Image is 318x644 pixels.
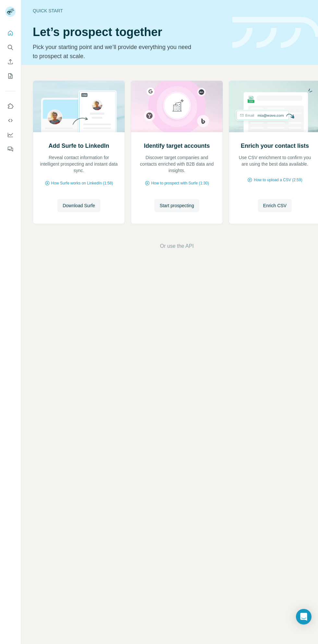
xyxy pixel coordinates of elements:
button: Dashboard [5,129,16,141]
span: Download Surfe [63,202,95,209]
button: Use Surfe API [5,115,16,126]
div: Quick start [33,7,225,14]
span: How to upload a CSV (2:59) [254,177,302,183]
button: Quick start [5,27,16,39]
img: Add Surfe to LinkedIn [33,81,125,132]
p: Use CSV enrichment to confirm you are using the best data available. [236,154,314,167]
span: How to prospect with Surfe (1:30) [151,180,209,186]
p: Discover target companies and contacts enriched with B2B data and insights. [138,154,216,174]
button: Start prospecting [154,199,199,212]
span: How Surfe works on LinkedIn (1:58) [51,180,113,186]
button: Enrich CSV [258,199,292,212]
div: Open Intercom Messenger [296,609,312,625]
button: Download Surfe [57,199,100,212]
p: Reveal contact information for intelligent prospecting and instant data sync. [40,154,118,174]
h1: Let’s prospect together [33,26,225,39]
button: Search [5,42,16,53]
span: Start prospecting [160,202,194,209]
button: Enrich CSV [5,56,16,68]
button: Use Surfe on LinkedIn [5,100,16,112]
button: Or use the API [160,242,194,250]
span: Enrich CSV [263,202,287,209]
button: Feedback [5,143,16,155]
button: My lists [5,70,16,82]
h2: Identify target accounts [144,141,210,150]
h2: Enrich your contact lists [241,141,309,150]
h2: Add Surfe to LinkedIn [49,141,109,150]
img: Identify target accounts [131,81,223,132]
p: Pick your starting point and we’ll provide everything you need to prospect at scale. [33,43,195,61]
